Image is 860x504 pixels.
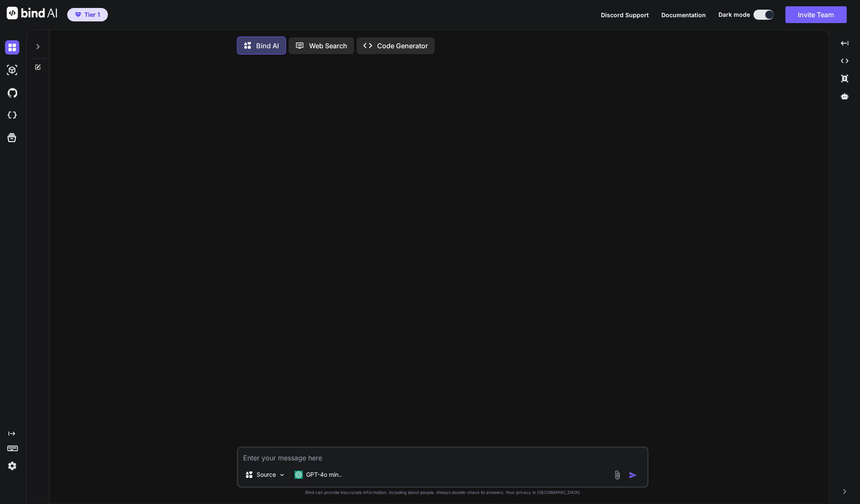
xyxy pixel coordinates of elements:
span: Tier 1 [84,10,100,19]
button: Invite Team [785,6,847,23]
p: Bind can provide inaccurate information, including about people. Always double-check its answers.... [237,489,648,496]
img: darkChat [5,40,19,55]
p: GPT-4o min.. [306,470,342,479]
img: settings [5,459,19,473]
img: attachment [612,470,622,480]
img: icon [629,471,637,479]
p: Bind AI [256,41,279,51]
button: Documentation [661,10,706,19]
span: Discord Support [601,11,649,18]
span: Dark mode [718,10,750,19]
img: Pick Models [278,471,286,478]
p: Code Generator [377,41,428,51]
button: Discord Support [601,10,649,19]
img: githubDark [5,86,19,100]
p: Web Search [309,41,347,51]
img: GPT-4o mini [294,470,303,479]
img: Bind AI [7,7,57,19]
img: cloudideIcon [5,108,19,123]
p: Source [257,470,276,479]
img: darkAi-studio [5,63,19,77]
button: premiumTier 1 [67,8,108,21]
img: premium [75,12,81,17]
span: Documentation [661,11,706,18]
